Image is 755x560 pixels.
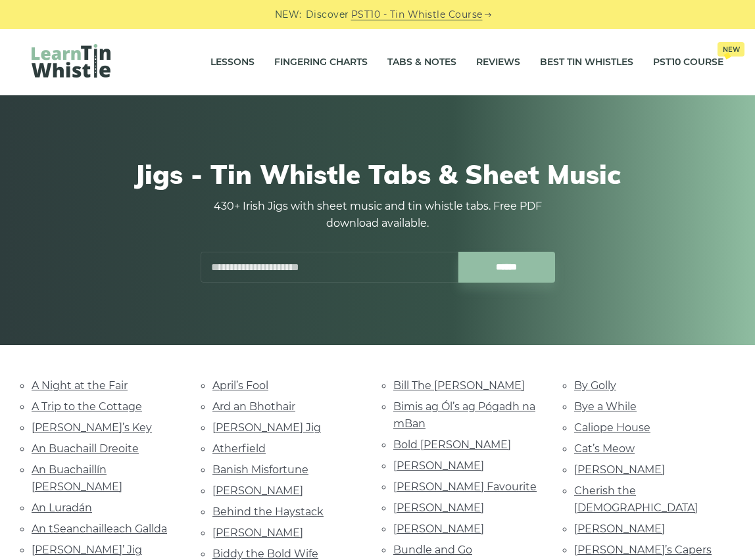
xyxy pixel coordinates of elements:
a: A Trip to the Cottage [32,400,142,413]
img: LearnTinWhistle.com [32,44,110,78]
a: Tabs & Notes [387,46,456,79]
a: [PERSON_NAME]’ Jig [32,544,142,556]
a: [PERSON_NAME] Jig [212,421,321,434]
a: Bimis ag Ól’s ag Pógadh na mBan [393,400,535,430]
a: [PERSON_NAME]’s Capers [574,544,712,556]
a: Fingering Charts [274,46,368,79]
a: [PERSON_NAME] [212,526,303,539]
a: Bundle and Go [393,544,472,556]
a: [PERSON_NAME]’s Key [32,421,152,434]
a: [PERSON_NAME] [393,459,484,472]
a: [PERSON_NAME] [212,484,303,497]
a: Cherish the [DEMOGRAPHIC_DATA] [574,484,698,514]
a: Bold [PERSON_NAME] [393,438,511,451]
a: Ard an Bhothair [212,400,295,413]
a: Bye a While [574,400,637,413]
a: Caliope House [574,421,650,434]
a: Lessons [210,46,255,79]
a: Banish Misfortune [212,463,308,476]
a: PST10 CourseNew [653,46,723,79]
a: Biddy the Bold Wife [212,548,318,560]
a: An Luradán [32,502,92,514]
a: Behind the Haystack [212,505,324,518]
a: By Golly [574,379,616,392]
a: Best Tin Whistles [540,46,633,79]
a: Reviews [476,46,520,79]
a: An Buachaillín [PERSON_NAME] [32,463,122,493]
a: [PERSON_NAME] [574,523,665,535]
a: [PERSON_NAME] [393,523,484,535]
a: April’s Fool [212,379,268,392]
a: An tSeanchailleach Gallda [32,523,167,535]
a: Cat’s Meow [574,442,635,455]
h1: Jigs - Tin Whistle Tabs & Sheet Music [38,158,717,190]
a: [PERSON_NAME] [393,502,484,514]
p: 430+ Irish Jigs with sheet music and tin whistle tabs. Free PDF download available. [200,198,555,232]
span: New [718,42,744,57]
a: Atherfield [212,442,266,455]
a: An Buachaill Dreoite [32,442,139,455]
a: A Night at the Fair [32,379,128,392]
a: Bill The [PERSON_NAME] [393,379,525,392]
a: [PERSON_NAME] Favourite [393,480,537,493]
a: [PERSON_NAME] [574,463,665,476]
